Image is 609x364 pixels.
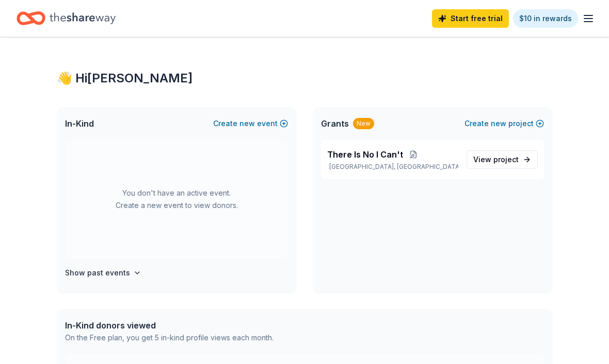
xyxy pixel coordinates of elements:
[432,9,509,28] a: Start free trial
[239,117,255,130] span: new
[321,117,349,130] span: Grants
[65,267,141,279] button: Show past events
[65,332,274,344] div: On the Free plan, you get 5 in-kind profile views each month.
[65,140,288,258] div: You don't have an active event. Create a new event to view donors.
[513,9,578,28] a: $10 in rewards
[65,117,94,130] span: In-Kind
[65,267,130,279] h4: Show past events
[65,319,274,332] div: In-Kind donors viewed
[353,118,374,129] div: New
[213,117,288,130] button: Createnewevent
[493,155,519,164] span: project
[57,70,552,86] div: 👋 Hi [PERSON_NAME]
[491,117,506,130] span: new
[327,148,403,161] span: There Is No I Can't
[473,153,519,166] span: View
[467,150,538,169] a: View project
[17,6,116,30] a: Home
[327,163,458,171] p: [GEOGRAPHIC_DATA], [GEOGRAPHIC_DATA]
[464,117,544,130] button: Createnewproject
